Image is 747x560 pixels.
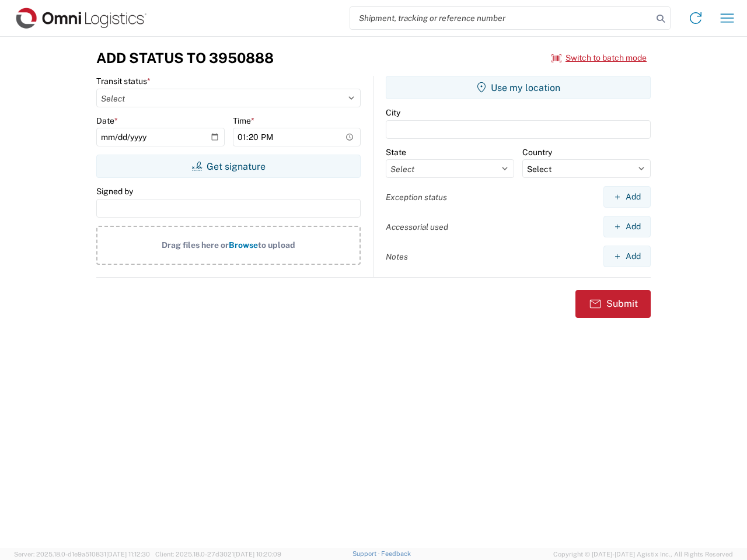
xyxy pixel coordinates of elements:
[386,76,651,99] button: Use my location
[14,551,150,558] span: Server: 2025.18.0-d1e9a510831
[96,50,274,66] h3: Add Status to 3950888
[352,550,382,557] a: Support
[551,48,647,68] button: Switch to batch mode
[162,240,229,250] span: Drag files here or
[575,290,651,318] button: Submit
[386,147,406,157] label: State
[96,186,133,197] label: Signed by
[233,116,254,126] label: Time
[603,246,651,267] button: Add
[258,240,295,250] span: to upload
[386,107,400,118] label: City
[234,551,281,558] span: [DATE] 10:20:09
[96,76,151,86] label: Transit status
[386,251,408,262] label: Notes
[381,550,411,557] a: Feedback
[386,222,448,232] label: Accessorial used
[350,7,652,29] input: Shipment, tracking or reference number
[155,551,281,558] span: Client: 2025.18.0-27d3021
[106,551,150,558] span: [DATE] 11:12:30
[386,192,447,202] label: Exception status
[229,240,258,250] span: Browse
[522,147,552,157] label: Country
[553,549,733,559] span: Copyright © [DATE]-[DATE] Agistix Inc., All Rights Reserved
[96,116,118,126] label: Date
[603,216,651,237] button: Add
[96,155,361,178] button: Get signature
[603,186,651,208] button: Add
